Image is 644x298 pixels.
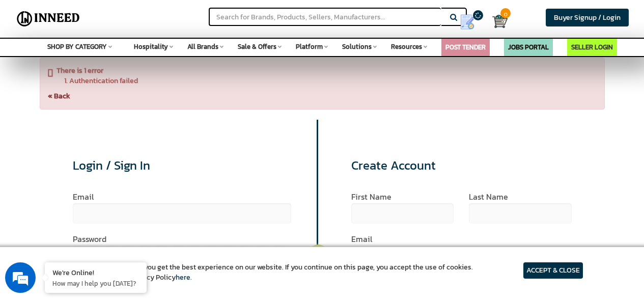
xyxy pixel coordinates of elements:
[52,279,139,288] p: How may I help you today?
[69,76,597,86] li: Authentication failed
[391,42,422,51] span: Resources
[500,8,511,18] span: 0
[342,42,372,51] span: Solutions
[47,42,107,51] span: SHOP BY CATEGORY
[508,42,549,52] a: JOBS PORTAL
[209,8,441,26] input: Search for Brands, Products, Sellers, Manufacturers...
[469,193,571,201] label: last name
[445,42,486,52] a: POST TENDER
[554,12,621,23] span: Buyer Signup / Login
[492,10,499,33] a: Cart 0
[460,14,475,30] img: Show My Quotes
[73,193,292,201] label: Email
[61,262,473,283] article: We use cookies to ensure you get the best experience on our website. If you continue on this page...
[351,159,572,172] h2: Create Account
[238,42,276,51] span: Sale & Offers
[351,193,454,201] label: first name
[73,159,292,172] h2: Login / Sign In
[308,245,328,265] div: OR
[546,9,629,26] a: Buyer Signup / Login
[296,42,323,51] span: Platform
[187,42,218,51] span: All Brands
[450,10,492,34] a: my Quotes
[134,42,168,51] span: Hospitality
[176,272,190,283] a: here
[48,91,70,101] a: « Back
[52,267,139,277] div: We're Online!
[48,66,597,76] p: There is 1 error
[571,42,613,52] a: SELLER LOGIN
[14,6,83,32] img: Inneed.Market
[73,235,292,243] label: Password
[523,262,583,279] article: ACCEPT & CLOSE
[351,235,572,243] label: Email
[492,14,508,29] img: Cart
